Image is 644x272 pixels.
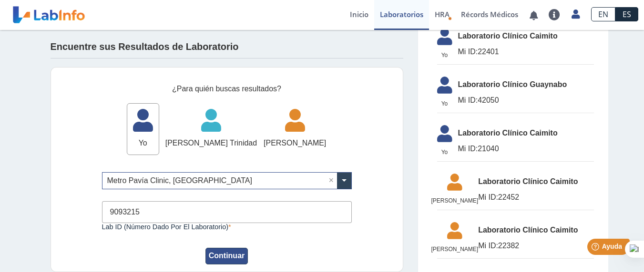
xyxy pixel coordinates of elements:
[431,196,479,205] span: [PERSON_NAME]
[478,193,498,201] span: Mi ID:
[458,145,478,153] span: Mi ID:
[458,30,594,42] span: Laboratorio Clínico Caimito
[458,48,478,56] span: Mi ID:
[478,192,593,203] span: 22452
[435,10,450,19] span: HRA
[458,127,594,139] span: Laboratorio Clínico Caimito
[458,95,594,106] span: 42050
[127,137,159,149] span: Yo
[51,41,239,53] h4: Encuentre sus Resultados de Laboratorio
[478,176,593,187] span: Laboratorio Clínico Caimito
[205,247,248,264] button: Continuar
[478,240,593,252] span: 22382
[329,175,337,186] span: Clear all
[431,99,458,108] span: Yo
[264,137,326,149] span: [PERSON_NAME]
[458,96,478,104] span: Mi ID:
[478,242,498,250] span: Mi ID:
[478,224,593,236] span: Laboratorio Clínico Caimito
[458,143,594,155] span: 21040
[431,51,458,59] span: Yo
[431,245,479,253] span: [PERSON_NAME]
[615,7,638,21] a: ES
[165,137,257,149] span: [PERSON_NAME] Trinidad
[102,83,352,94] div: ¿Para quién buscas resultados?
[458,79,594,90] span: Laboratorio Clínico Guaynabo
[559,235,634,262] iframe: Help widget launcher
[102,223,352,230] label: Lab ID (número dado por el laboratorio)
[458,46,594,58] span: 22401
[591,7,615,21] a: EN
[431,148,458,156] span: Yo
